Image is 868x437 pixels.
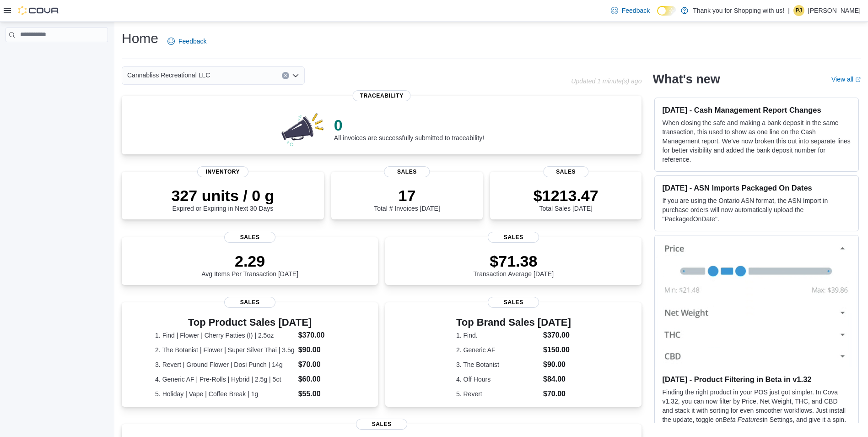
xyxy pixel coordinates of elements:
p: 327 units / 0 g [171,186,274,205]
div: All invoices are successfully submitted to traceability! [334,116,484,142]
span: Cannabliss Recreational LLC [127,70,210,81]
span: Sales [543,166,588,177]
img: Cova [18,6,59,15]
span: Feedback [178,37,206,46]
div: Pushyan Jhaveri [793,5,804,16]
span: PJ [796,5,802,16]
h3: [DATE] - Product Filtering in Beta in v1.32 [662,375,851,384]
dt: 2. The Botanist | Flower | Super Silver Thai | 3.5g [155,345,295,355]
dd: $84.00 [543,374,571,385]
p: When closing the safe and making a bank deposit in the same transaction, this used to show as one... [662,118,851,164]
h2: What's new [652,72,720,87]
dt: 4. Generic AF | Pre-Rolls | Hybrid | 2.5g | 5ct [155,375,295,384]
div: Transaction Average [DATE] [474,252,554,278]
dt: 3. The Botanist [456,360,539,369]
div: Total # Invoices [DATE] [374,186,440,212]
p: 0 [334,116,484,134]
span: Sales [224,297,275,308]
h3: Top Product Sales [DATE] [155,317,345,328]
input: Dark Mode [657,6,676,16]
div: Total Sales [DATE] [534,186,598,212]
div: Avg Items Per Transaction [DATE] [201,252,298,278]
span: Sales [488,297,539,308]
button: Open list of options [292,72,299,79]
img: 0 [279,110,327,147]
dd: $90.00 [543,359,571,370]
span: Sales [488,232,539,243]
dd: $55.00 [298,388,345,399]
span: Sales [384,166,430,177]
svg: External link [855,77,861,82]
span: Traceability [353,90,411,101]
dd: $150.00 [543,344,571,355]
h1: Home [122,29,158,48]
dt: 5. Revert [456,389,539,399]
p: 2.29 [201,252,298,270]
p: $1213.47 [534,186,598,205]
dt: 5. Holiday | Vape | Coffee Break | 1g [155,389,295,399]
p: | [788,5,790,16]
span: Sales [224,232,275,243]
a: Feedback [164,32,210,50]
p: Finding the right product in your POS just got simpler. In Cova v1.32, you can now filter by Pric... [662,388,851,433]
dt: 3. Revert | Ground Flower | Dosi Punch | 14g [155,360,295,369]
em: Beta Features [722,416,763,423]
nav: Complex example [5,44,108,66]
dd: $60.00 [298,374,345,385]
span: Inventory [197,166,248,177]
dd: $70.00 [298,359,345,370]
p: 17 [374,186,440,205]
dd: $370.00 [298,330,345,341]
dd: $90.00 [298,344,345,355]
h3: Top Brand Sales [DATE] [456,317,571,328]
p: If you are using the Ontario ASN format, the ASN Import in purchase orders will now automatically... [662,196,851,224]
a: Feedback [607,1,653,20]
p: Updated 1 minute(s) ago [571,77,642,85]
dd: $70.00 [543,388,571,399]
dt: 4. Off Hours [456,375,539,384]
p: [PERSON_NAME] [808,5,861,16]
span: Feedback [622,6,650,15]
button: Clear input [282,72,289,79]
div: Expired or Expiring in Next 30 Days [171,186,274,212]
dd: $370.00 [543,330,571,341]
p: Thank you for Shopping with us! [693,5,784,16]
dt: 1. Find. [456,331,539,340]
dt: 1. Find | Flower | Cherry Patties (I) | 2.5oz [155,331,295,340]
dt: 2. Generic AF [456,345,539,355]
a: View allExternal link [831,76,861,83]
p: $71.38 [474,252,554,270]
h3: [DATE] - Cash Management Report Changes [662,105,851,115]
h3: [DATE] - ASN Imports Packaged On Dates [662,183,851,192]
span: Sales [356,419,407,430]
